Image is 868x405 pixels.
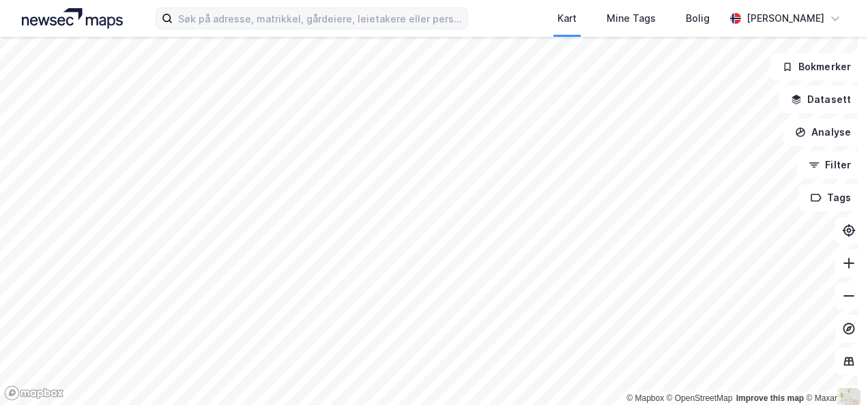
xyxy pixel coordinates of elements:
[797,151,863,179] button: Filter
[558,10,577,27] div: Kart
[800,340,868,405] div: Kontrollprogram for chat
[173,8,467,29] input: Søk på adresse, matrikkel, gårdeiere, leietakere eller personer
[667,393,733,403] a: OpenStreetMap
[800,340,868,405] iframe: Chat Widget
[799,184,863,211] button: Tags
[4,385,64,401] a: Mapbox homepage
[779,86,863,113] button: Datasett
[747,10,824,27] div: [PERSON_NAME]
[607,10,656,27] div: Mine Tags
[770,53,863,80] button: Bokmerker
[22,8,123,29] img: logo.a4113a55bc3d86da70a041830d287a7e.svg
[686,10,710,27] div: Bolig
[736,393,804,403] a: Improve this map
[783,119,863,146] button: Analyse
[626,393,664,403] a: Mapbox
